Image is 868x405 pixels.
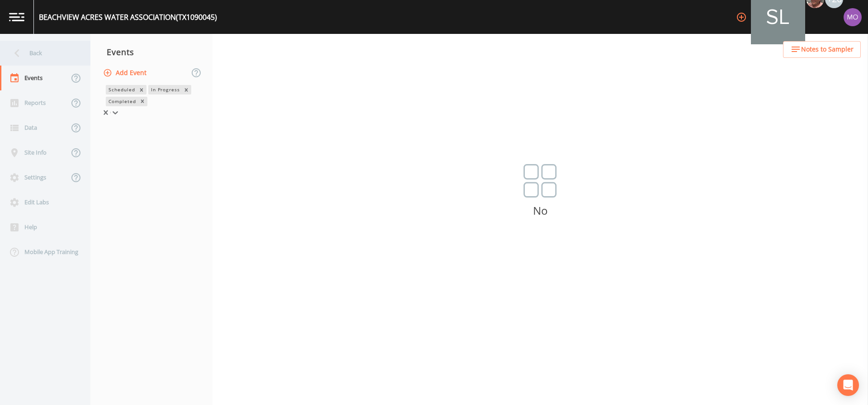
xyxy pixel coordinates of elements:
[106,97,137,106] div: Completed
[181,85,191,94] div: Remove In Progress
[39,12,217,23] div: BEACHVIEW ACRES WATER ASSOCIATION (TX1090045)
[101,65,150,81] button: Add Event
[837,374,859,396] div: Open Intercom Messenger
[137,97,147,106] div: Remove Completed
[106,85,137,94] div: Scheduled
[801,44,854,55] span: Notes to Sampler
[844,8,862,26] img: 4e251478aba98ce068fb7eae8f78b90c
[148,85,182,94] div: In Progress
[9,13,24,21] img: logo
[90,41,212,63] div: Events
[783,41,861,58] button: Notes to Sampler
[524,164,557,198] img: svg%3e
[212,207,868,215] p: No
[137,85,146,94] div: Remove Scheduled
